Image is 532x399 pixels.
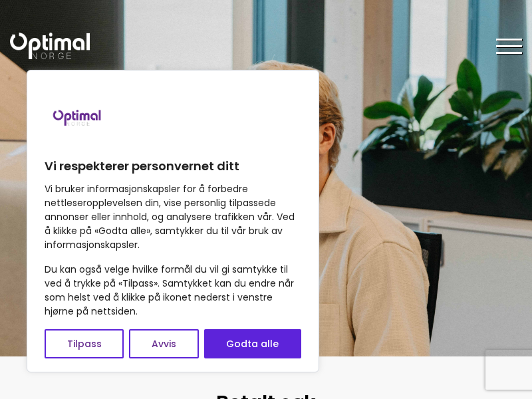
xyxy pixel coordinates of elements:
[10,33,90,59] img: Optimal Norge
[45,263,301,319] p: Du kan også velge hvilke formål du vil gi samtykke til ved å trykke på «Tilpass». Samtykket kan d...
[45,182,301,252] p: Vi bruker informasjonskapsler for å forbedre nettleseropplevelsen din, vise personlig tilpassede ...
[27,70,319,372] div: Vi respekterer personvernet ditt
[45,158,301,174] p: Vi respekterer personvernet ditt
[204,329,301,358] button: Godta alle
[129,329,198,358] button: Avvis
[45,329,124,358] button: Tilpass
[45,84,111,150] img: Brand logo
